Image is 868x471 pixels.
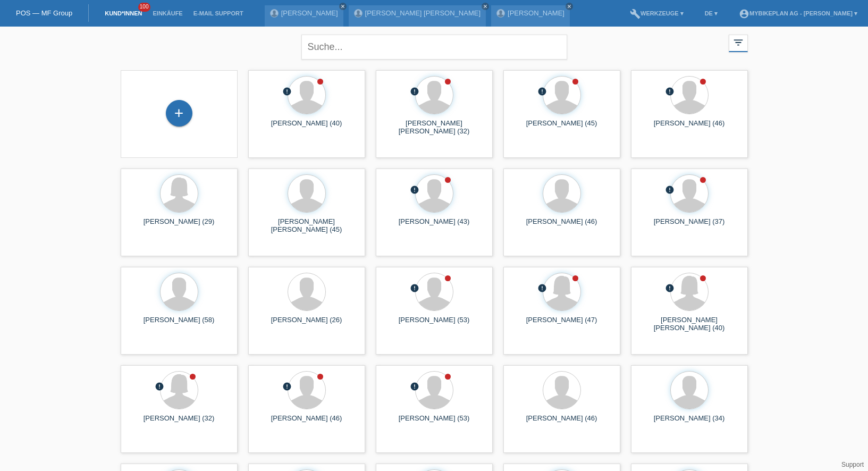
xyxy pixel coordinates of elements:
div: Unbestätigt, in Bearbeitung [282,382,292,393]
div: Unbestätigt, in Bearbeitung [410,87,419,98]
a: Support [841,461,864,468]
div: [PERSON_NAME] (46) [512,217,612,234]
div: Unbestätigt, in Bearbeitung [665,87,675,98]
div: [PERSON_NAME] [PERSON_NAME] (40) [639,316,739,333]
i: error [665,185,675,195]
i: error [410,185,419,195]
div: Kund*in hinzufügen [166,104,192,122]
div: [PERSON_NAME] [PERSON_NAME] (45) [257,217,357,234]
div: [PERSON_NAME] (45) [512,119,612,136]
div: Unbestätigt, in Bearbeitung [665,283,675,295]
i: error [665,87,675,96]
div: [PERSON_NAME] (40) [257,119,357,136]
i: error [282,382,292,391]
div: [PERSON_NAME] (53) [384,414,484,431]
div: [PERSON_NAME] (47) [512,316,612,333]
a: [PERSON_NAME] [PERSON_NAME] [365,9,481,17]
a: account_circleMybikeplan AG - [PERSON_NAME] ▾ [734,10,863,16]
i: close [567,4,572,9]
a: buildWerkzeuge ▾ [625,10,689,16]
div: [PERSON_NAME] (26) [257,316,357,333]
a: close [482,3,489,10]
div: Unbestätigt, in Bearbeitung [410,185,419,196]
a: Kund*innen [99,10,147,16]
a: Einkäufe [147,10,188,16]
i: filter_list [732,37,744,48]
i: build [630,9,641,19]
i: close [483,4,488,9]
a: [PERSON_NAME] [508,9,564,17]
a: E-Mail Support [188,10,249,16]
div: [PERSON_NAME] (34) [639,414,739,431]
a: POS — MF Group [16,9,72,17]
i: error [410,283,419,293]
div: [PERSON_NAME] (29) [129,217,229,234]
div: Unbestätigt, in Bearbeitung [665,185,675,196]
div: [PERSON_NAME] (46) [512,414,612,431]
a: close [566,3,573,10]
div: Unbestätigt, in Bearbeitung [282,87,292,98]
div: [PERSON_NAME] [PERSON_NAME] (32) [384,119,484,136]
div: [PERSON_NAME] (32) [129,414,229,431]
div: Unbestätigt, in Bearbeitung [155,382,164,393]
div: [PERSON_NAME] (46) [639,119,739,136]
a: [PERSON_NAME] [281,9,338,17]
i: error [665,283,675,293]
i: error [282,87,292,96]
div: [PERSON_NAME] (53) [384,316,484,333]
i: error [537,283,547,293]
div: Unbestätigt, in Bearbeitung [410,382,419,393]
i: close [340,4,345,9]
div: [PERSON_NAME] (46) [257,414,357,431]
i: error [155,382,164,391]
div: Unbestätigt, in Bearbeitung [537,283,547,295]
a: DE ▾ [700,10,723,16]
div: [PERSON_NAME] (37) [639,217,739,234]
i: error [410,87,419,96]
div: [PERSON_NAME] (43) [384,217,484,234]
i: error [410,382,419,391]
div: [PERSON_NAME] (58) [129,316,229,333]
span: 100 [138,3,151,12]
div: Unbestätigt, in Bearbeitung [410,283,419,295]
a: close [339,3,347,10]
i: error [537,87,547,96]
input: Suche... [301,35,567,60]
i: account_circle [739,9,749,19]
div: Unbestätigt, in Bearbeitung [537,87,547,98]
